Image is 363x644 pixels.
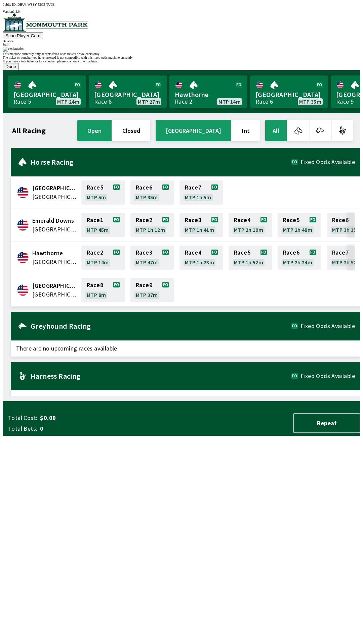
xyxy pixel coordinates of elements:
button: closed [112,120,150,141]
a: Race8MTP 8m [81,278,125,302]
span: Race 4 [234,217,250,223]
button: open [77,120,112,141]
span: United States [32,225,77,234]
h2: Harness Racing [31,373,291,379]
span: Race 5 [234,250,250,255]
span: MTP 2h 10m [234,227,263,232]
span: Race 5 [283,217,299,223]
span: Race 4 [185,250,201,255]
a: [GEOGRAPHIC_DATA]Race 8MTP 27m [89,75,167,108]
h2: Greyhound Racing [31,323,291,329]
span: There are no upcoming races available. [11,390,360,406]
span: United States [32,258,77,266]
span: Total Bets: [8,425,37,433]
a: Race6MTP 2h 24m [278,246,321,270]
span: Canterbury Park [32,184,77,193]
a: Race6MTP 35m [130,180,174,205]
button: Done [3,63,19,70]
a: Race9MTP 37m [130,278,174,302]
span: Fixed Odds Available [300,323,355,329]
img: exclamation [3,47,25,52]
span: MTP 35m [136,195,158,200]
span: MTP 35m [299,99,321,104]
div: Public ID: [3,3,360,6]
a: [GEOGRAPHIC_DATA]Race 5MTP 24m [8,75,86,108]
a: Race3MTP 1h 41m [179,213,223,237]
div: Balance [3,39,360,43]
span: MTP 47m [136,260,158,265]
span: Race 5 [87,185,103,190]
span: MTP 1h 52m [234,260,263,265]
span: MTP 1h 5m [185,195,211,200]
a: Race7MTP 1h 5m [179,180,223,205]
div: If you have a tote ticket or tote voucher, please scan on a tote machine. [3,59,360,63]
a: HawthorneRace 2MTP 14m [169,75,247,108]
span: Hawthorne [32,249,77,258]
span: MTP 1h 41m [185,227,214,232]
span: DHU4-WSSY-53G3-TU6E [17,3,54,6]
span: Fixed Odds Available [300,159,355,165]
span: $0.00 [40,414,146,422]
span: Race 6 [136,185,152,190]
span: MTP 14m [87,260,109,265]
div: Race 6 [255,99,273,104]
a: Race5MTP 5m [81,180,125,205]
a: Race4MTP 1h 23m [179,246,223,270]
span: Race 2 [87,250,103,255]
span: Race 3 [136,250,152,255]
span: United States [32,193,77,201]
span: Race 8 [87,282,103,288]
span: Total Cost: [8,414,37,422]
span: Race 3 [185,217,201,223]
span: MTP 5m [87,195,106,200]
span: 0 [40,425,146,433]
img: venue logo [3,13,88,32]
span: Hawthorne [175,90,242,99]
span: Race 9 [136,282,152,288]
a: Race2MTP 14m [81,246,125,270]
button: Scan Player Card [3,32,43,39]
div: $ 0.00 [3,43,360,47]
a: Race5MTP 2h 48m [278,213,321,237]
button: Int [232,120,260,141]
span: Race 6 [283,250,299,255]
a: Race4MTP 2h 10m [229,213,272,237]
a: Race1MTP 45m [81,213,125,237]
span: MTP 3h 15m [332,227,361,232]
span: MTP 27m [138,99,160,104]
span: MTP 24m [57,99,79,104]
div: The ticket or voucher you have inserted is not compatible with this fixed odds machine currently. [3,56,360,59]
span: Repeat [299,419,354,427]
span: Emerald Downs [32,216,77,225]
button: Repeat [293,413,360,433]
button: All [265,120,287,141]
span: MTP 2h 52m [332,260,361,265]
span: Race 6 [332,217,349,223]
div: Version 1.4.0 [3,10,360,13]
a: [GEOGRAPHIC_DATA]Race 6MTP 35m [250,75,328,108]
span: [GEOGRAPHIC_DATA] [13,90,81,99]
h1: All Racing [12,128,46,133]
span: Race 2 [136,217,152,223]
span: MTP 8m [87,292,106,298]
div: Race 2 [175,99,192,104]
span: [GEOGRAPHIC_DATA] [94,90,161,99]
div: Race 9 [336,99,354,104]
span: MTP 14m [218,99,241,104]
span: MTP 1h 23m [185,260,214,265]
span: United States [32,290,77,299]
div: Race 5 [13,99,31,104]
a: Race5MTP 1h 52m [229,246,272,270]
span: MTP 45m [87,227,109,232]
span: MTP 2h 24m [283,260,312,265]
button: [GEOGRAPHIC_DATA] [156,120,231,141]
span: MTP 2h 48m [283,227,312,232]
span: [GEOGRAPHIC_DATA] [255,90,323,99]
span: Race 1 [87,217,103,223]
div: This machine currently only accepts fixed odds tickets or vouchers only [3,52,360,56]
a: Race3MTP 47m [130,246,174,270]
a: Race2MTP 1h 12m [130,213,174,237]
span: There are no upcoming races available. [11,340,360,357]
span: Fixed Odds Available [300,373,355,379]
span: Race 7 [185,185,201,190]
